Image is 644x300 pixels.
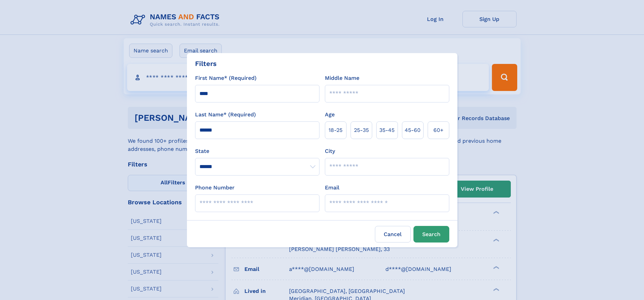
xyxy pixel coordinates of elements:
label: Last Name* (Required) [195,111,256,119]
label: Cancel [375,226,411,243]
div: Filters [195,59,217,69]
span: 60+ [433,126,444,134]
span: 25‑35 [354,126,369,134]
label: Age [325,111,335,119]
label: City [325,147,335,155]
span: 18‑25 [329,126,342,134]
span: 35‑45 [379,126,395,134]
label: Middle Name [325,74,359,82]
button: Search [413,226,449,243]
label: First Name* (Required) [195,74,257,82]
label: Email [325,184,339,192]
label: Phone Number [195,184,235,192]
label: State [195,147,319,155]
span: 45‑60 [405,126,421,134]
